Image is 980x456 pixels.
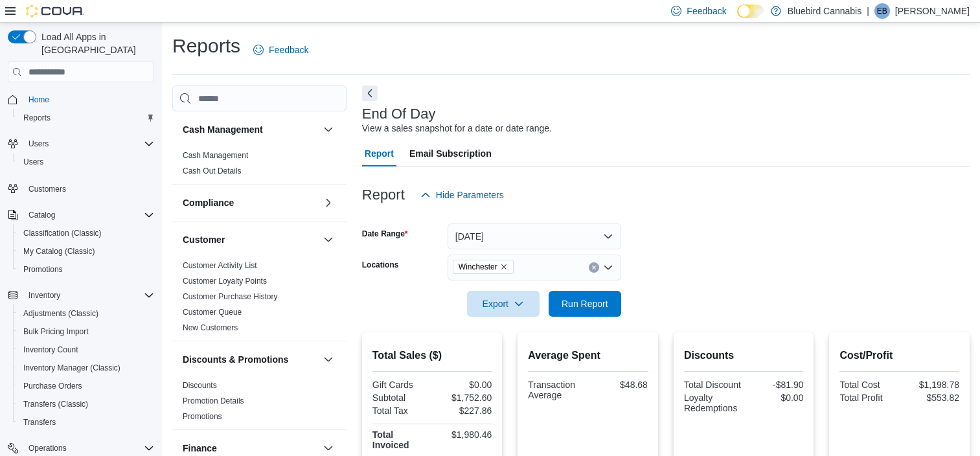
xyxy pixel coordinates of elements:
div: Cash Management [172,148,347,184]
a: Transfers [18,415,61,430]
span: Promotions [23,264,63,275]
span: Catalog [23,207,154,223]
h1: Reports [172,33,240,59]
div: Transaction Average [528,380,585,400]
button: Clear input [589,262,599,273]
span: Customers [28,184,66,194]
span: Report [365,141,394,166]
div: Emily Baker [874,3,890,19]
span: Users [23,157,43,167]
span: Hide Parameters [436,188,504,201]
span: Feedback [269,43,308,56]
button: Adjustments (Classic) [13,304,159,323]
span: Inventory [28,290,60,301]
span: Customer Queue [183,307,242,317]
a: Customer Activity List [183,261,257,270]
button: Discounts & Promotions [321,352,336,367]
a: Inventory Count [18,342,84,358]
div: $1,752.60 [435,393,492,403]
span: Customer Activity List [183,260,257,271]
h3: Customer [183,233,225,246]
button: Reports [13,109,159,127]
span: Promotions [183,411,222,422]
span: Customer Purchase History [183,291,278,302]
button: Transfers [13,413,159,431]
a: Promotion Details [183,396,244,405]
a: My Catalog (Classic) [18,244,100,259]
h3: Report [362,187,405,203]
button: [DATE] [448,223,621,249]
div: Gift Cards [372,380,429,390]
button: Users [23,136,54,152]
span: New Customers [183,323,238,333]
button: Operations [23,440,72,456]
span: Dark Mode [737,18,738,19]
h2: Total Sales ($) [372,348,492,363]
span: Cash Management [183,150,248,161]
span: Winchester [453,260,514,274]
button: Remove Winchester from selection in this group [500,263,508,271]
a: Classification (Classic) [18,225,107,241]
span: Adjustments (Classic) [23,308,98,319]
div: $1,980.46 [435,429,492,440]
button: Inventory [3,286,159,304]
div: View a sales snapshot for a date or date range. [362,122,552,135]
span: Promotions [18,262,154,277]
span: Home [28,95,49,105]
a: Users [18,154,49,170]
button: My Catalog (Classic) [13,242,159,260]
button: Run Report [549,291,621,317]
span: My Catalog (Classic) [18,244,154,259]
span: Email Subscription [409,141,492,166]
p: [PERSON_NAME] [895,3,970,19]
img: Cova [26,5,84,17]
h3: End Of Day [362,106,436,122]
div: $553.82 [902,393,959,403]
button: Open list of options [603,262,613,273]
span: Reports [23,113,51,123]
div: $0.00 [746,393,803,403]
button: Finance [321,440,336,456]
span: Load All Apps in [GEOGRAPHIC_DATA] [36,30,154,56]
span: Operations [28,443,67,453]
span: Classification (Classic) [23,228,102,238]
span: Inventory [23,288,154,303]
div: Subtotal [372,393,429,403]
span: Inventory Manager (Classic) [18,360,154,376]
a: Cash Management [183,151,248,160]
button: Bulk Pricing Import [13,323,159,341]
button: Compliance [183,196,318,209]
div: Loyalty Redemptions [684,393,741,413]
a: Purchase Orders [18,378,87,394]
a: Cash Out Details [183,166,242,176]
input: Dark Mode [737,5,764,18]
div: $1,198.78 [902,380,959,390]
span: Operations [23,440,154,456]
p: | [867,3,869,19]
span: EB [877,3,887,19]
h3: Finance [183,442,217,455]
h2: Cost/Profit [839,348,959,363]
a: Discounts [183,381,217,390]
button: Customer [321,232,336,247]
button: Inventory [23,288,65,303]
span: Customer Loyalty Points [183,276,267,286]
span: Users [28,139,49,149]
button: Promotions [13,260,159,279]
button: Cash Management [183,123,318,136]
div: Total Tax [372,405,429,416]
button: Users [3,135,159,153]
h3: Discounts & Promotions [183,353,288,366]
button: Discounts & Promotions [183,353,318,366]
strong: Total Invoiced [372,429,409,450]
a: Feedback [248,37,313,63]
div: Customer [172,258,347,341]
span: Purchase Orders [23,381,82,391]
p: Bluebird Cannabis [788,3,861,19]
div: $48.68 [591,380,648,390]
div: Total Discount [684,380,741,390]
span: Bulk Pricing Import [18,324,154,339]
a: Bulk Pricing Import [18,324,94,339]
a: Promotions [183,412,222,421]
span: Inventory Manager (Classic) [23,363,120,373]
